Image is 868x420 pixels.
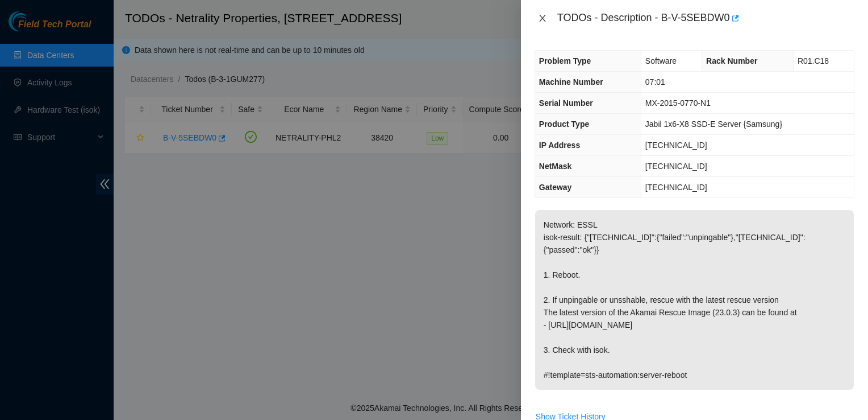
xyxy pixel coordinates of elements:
span: Rack Number [706,56,757,65]
button: Close [535,13,550,24]
span: close [538,14,547,23]
span: Gateway [539,183,572,192]
span: R01.C18 [798,56,829,65]
p: Network: ESSL isok-result: {"[TECHNICAL_ID]":{"failed":"unpingable"},"[TECHNICAL_ID]":{"passed":"... [535,210,854,390]
span: NetMask [539,162,572,171]
div: TODOs - Description - B-V-5SEBDW0 [557,9,854,27]
span: Serial Number [539,98,593,108]
span: [TECHNICAL_ID] [645,141,707,150]
span: IP Address [539,141,580,150]
span: [TECHNICAL_ID] [645,162,707,171]
span: Software [645,56,677,65]
span: Product Type [539,120,589,129]
span: Problem Type [539,56,591,65]
span: MX-2015-0770-N1 [645,98,711,108]
span: Machine Number [539,77,603,87]
span: [TECHNICAL_ID] [645,183,707,192]
span: Jabil 1x6-X8 SSD-E Server {Samsung} [645,120,782,129]
span: 07:01 [645,77,665,87]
